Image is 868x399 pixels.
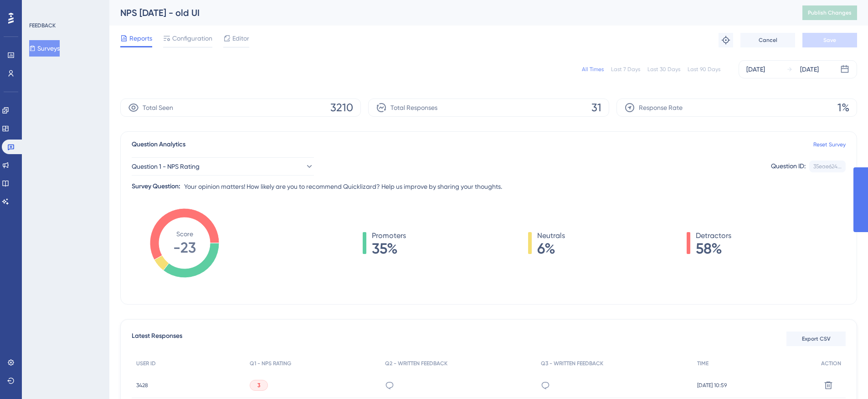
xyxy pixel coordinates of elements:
[143,102,173,113] span: Total Seen
[830,363,857,390] iframe: UserGuiding AI Assistant Launcher
[132,331,182,347] span: Latest Responses
[759,36,777,44] span: Cancel
[639,102,683,113] span: Response Rate
[120,6,780,19] div: NPS [DATE] - old UI
[537,230,565,241] span: Neutrals
[232,33,249,44] span: Editor
[813,163,842,170] div: 35eae624...
[132,161,200,172] span: Question 1 - NPS Rating
[786,332,846,346] button: Export CSV
[250,360,291,367] span: Q1 - NPS RATING
[330,100,353,115] span: 3210
[372,230,406,241] span: Promoters
[173,239,196,256] tspan: -23
[746,64,765,75] div: [DATE]
[132,181,180,192] div: Survey Question:
[802,5,857,20] button: Publish Changes
[372,241,406,256] span: 35%
[696,230,731,241] span: Detractors
[541,360,603,367] span: Q3 - WRITTEN FEEDBACK
[813,141,846,148] a: Reset Survey
[696,241,731,256] span: 58%
[740,33,795,47] button: Cancel
[802,33,857,47] button: Save
[176,230,193,238] tspan: Score
[537,241,565,256] span: 6%
[257,382,260,389] span: 3
[184,181,502,192] span: Your opinion matters! How likely are you to recommend Quicklizard? Help us improve by sharing you...
[29,22,56,29] div: FEEDBACK
[697,382,727,389] span: [DATE] 10:59
[591,100,601,115] span: 31
[688,66,720,73] div: Last 90 Days
[808,9,852,16] span: Publish Changes
[611,66,640,73] div: Last 7 Days
[821,360,841,367] span: ACTION
[132,157,314,176] button: Question 1 - NPS Rating
[697,360,709,367] span: TIME
[837,100,849,115] span: 1%
[132,139,185,150] span: Question Analytics
[172,33,212,44] span: Configuration
[129,33,152,44] span: Reports
[29,40,60,57] button: Surveys
[802,335,831,342] span: Export CSV
[390,102,437,113] span: Total Responses
[582,66,604,73] div: All Times
[385,360,447,367] span: Q2 - WRITTEN FEEDBACK
[136,360,156,367] span: USER ID
[647,66,680,73] div: Last 30 Days
[823,36,836,44] span: Save
[136,382,148,389] span: 3428
[800,64,819,75] div: [DATE]
[771,161,806,172] div: Question ID:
